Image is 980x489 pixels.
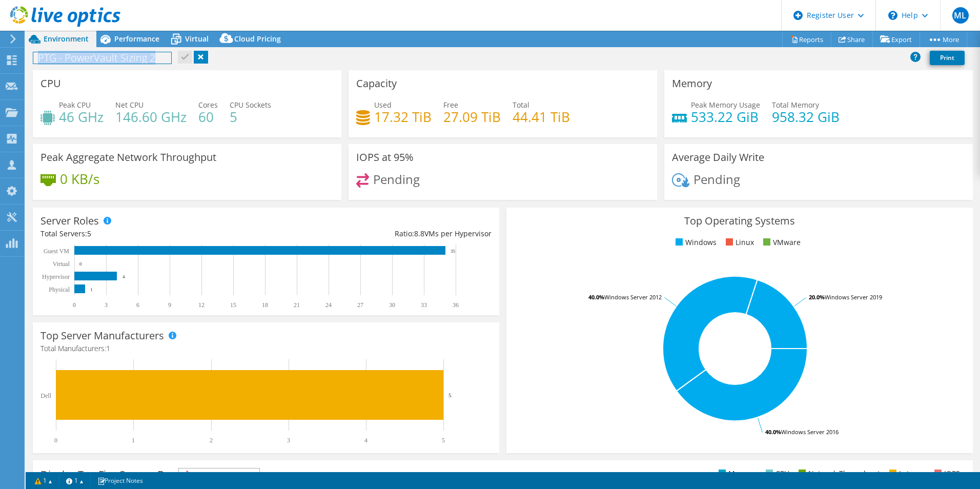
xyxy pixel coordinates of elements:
span: Peak Memory Usage [691,100,760,110]
h3: Server Roles [40,215,99,227]
text: 33 [421,301,427,309]
tspan: Windows Server 2016 [781,428,839,436]
span: CPU Sockets [230,100,271,110]
span: Free [443,100,458,110]
span: Pending [373,171,420,188]
text: 6 [136,301,139,309]
tspan: 40.0% [765,428,781,436]
h4: 17.32 TiB [374,111,432,123]
li: Latency [887,468,925,479]
li: Linux [723,237,754,248]
text: 9 [168,301,171,309]
text: 18 [262,301,268,309]
text: 3 [287,437,290,444]
h4: 533.22 GiB [691,111,760,123]
h3: Top Server Manufacturers [40,330,164,341]
a: 1 [59,474,91,487]
text: 0 [73,301,76,309]
a: Reports [782,31,831,47]
li: IOPS [932,468,960,479]
h4: 60 [198,111,218,123]
a: 1 [28,474,59,487]
text: Virtual [53,260,70,268]
text: 30 [389,301,395,309]
div: Total Servers: [40,228,266,239]
span: 8.8 [414,229,424,238]
h1: PTG - PowerVault Sizing 2 [33,52,171,64]
text: 12 [198,301,205,309]
h4: 27.09 TiB [443,111,501,123]
span: IOPS [179,468,259,481]
h3: Capacity [356,78,397,89]
text: 3 [105,301,108,309]
text: 4 [364,437,367,444]
span: ML [952,7,969,24]
text: 0 [79,261,82,267]
a: Project Notes [90,474,150,487]
span: 1 [106,343,110,353]
tspan: 20.0% [809,293,825,301]
h4: 5 [230,111,271,123]
tspan: Windows Server 2019 [825,293,882,301]
h3: Average Daily Write [672,152,764,163]
span: Total [513,100,529,110]
a: Export [872,31,920,47]
h3: CPU [40,78,61,89]
h4: 146.60 GHz [115,111,187,123]
h3: Top Operating Systems [514,215,965,227]
h3: Memory [672,78,712,89]
h3: Peak Aggregate Network Throughput [40,152,216,163]
span: Cloud Pricing [234,34,281,44]
h4: 0 KB/s [60,173,99,185]
text: 27 [357,301,363,309]
li: Windows [673,237,717,248]
text: Guest VM [44,248,69,255]
h4: 44.41 TiB [513,111,570,123]
li: CPU [763,468,789,479]
text: 1 [132,437,135,444]
text: 24 [325,301,332,309]
li: VMware [761,237,801,248]
text: Hypervisor [42,273,70,280]
text: Dell [40,392,51,399]
text: Physical [49,286,70,293]
h3: IOPS at 95% [356,152,414,163]
text: 0 [54,437,57,444]
h4: 46 GHz [59,111,104,123]
a: Share [831,31,873,47]
h4: 958.32 GiB [772,111,840,123]
text: 5 [442,437,445,444]
span: Total Memory [772,100,819,110]
li: Network Throughput [796,468,880,479]
span: Virtual [185,34,209,44]
span: Environment [44,34,89,44]
text: 36 [453,301,459,309]
text: 1 [90,287,93,292]
text: 5 [448,392,452,398]
tspan: 40.0% [588,293,604,301]
span: Performance [114,34,159,44]
text: 21 [294,301,300,309]
a: More [920,31,967,47]
span: Used [374,100,392,110]
span: Net CPU [115,100,144,110]
text: 2 [210,437,213,444]
tspan: Windows Server 2012 [604,293,662,301]
a: Print [930,51,965,65]
text: 35 [451,249,456,254]
li: Memory [716,468,757,479]
span: 5 [87,229,91,238]
svg: \n [888,11,897,20]
span: Cores [198,100,218,110]
span: Peak CPU [59,100,91,110]
span: Pending [693,171,740,188]
h4: Total Manufacturers: [40,343,492,354]
text: 4 [122,274,125,279]
div: Ratio: VMs per Hypervisor [266,228,492,239]
text: 15 [230,301,236,309]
